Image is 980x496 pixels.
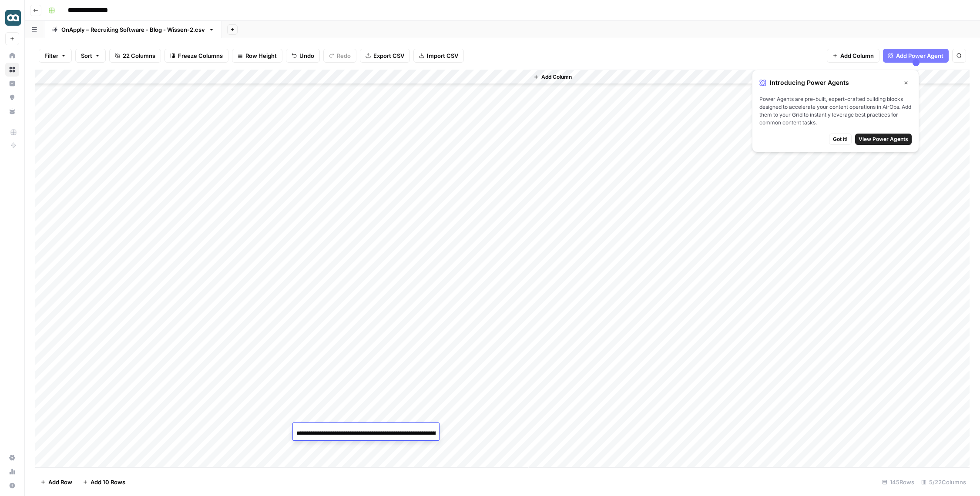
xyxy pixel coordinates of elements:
[833,135,848,143] span: Got it!
[75,49,106,63] button: Sort
[39,49,72,63] button: Filter
[918,475,970,489] div: 5/22 Columns
[44,21,222,38] a: OnApply – Recruiting Software - Blog - Wissen-2.csv
[48,478,72,486] span: Add Row
[81,51,92,60] span: Sort
[427,51,458,60] span: Import CSV
[413,49,464,63] button: Import CSV
[5,104,19,118] a: Your Data
[5,90,19,104] a: Opportunities
[5,465,19,479] a: Usage
[5,77,19,90] a: Insights
[827,49,879,63] button: Add Column
[109,49,161,63] button: 22 Columns
[759,95,912,127] span: Power Agents are pre-built, expert-crafted building blocks designed to accelerate your content op...
[5,63,19,77] a: Browse
[77,475,131,489] button: Add 10 Rows
[883,49,949,63] button: Add Power Agent
[541,73,572,81] span: Add Column
[373,51,404,60] span: Export CSV
[5,49,19,63] a: Home
[5,479,19,493] button: Help + Support
[840,51,874,60] span: Add Column
[44,51,58,60] span: Filter
[530,71,575,83] button: Add Column
[879,475,918,489] div: 145 Rows
[178,51,223,60] span: Freeze Columns
[286,49,320,63] button: Undo
[896,51,943,60] span: Add Power Agent
[5,10,21,26] img: onapply Logo
[337,51,351,60] span: Redo
[245,51,277,60] span: Row Height
[323,49,356,63] button: Redo
[123,51,155,60] span: 22 Columns
[5,451,19,465] a: Settings
[829,134,852,145] button: Got it!
[759,77,912,88] div: Introducing Power Agents
[5,7,19,29] button: Workspace: onapply
[299,51,314,60] span: Undo
[91,478,125,486] span: Add 10 Rows
[61,25,205,34] div: OnApply – Recruiting Software - Blog - Wissen-2.csv
[232,49,282,63] button: Row Height
[859,135,908,143] span: View Power Agents
[35,475,77,489] button: Add Row
[855,134,912,145] button: View Power Agents
[360,49,410,63] button: Export CSV
[164,49,228,63] button: Freeze Columns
